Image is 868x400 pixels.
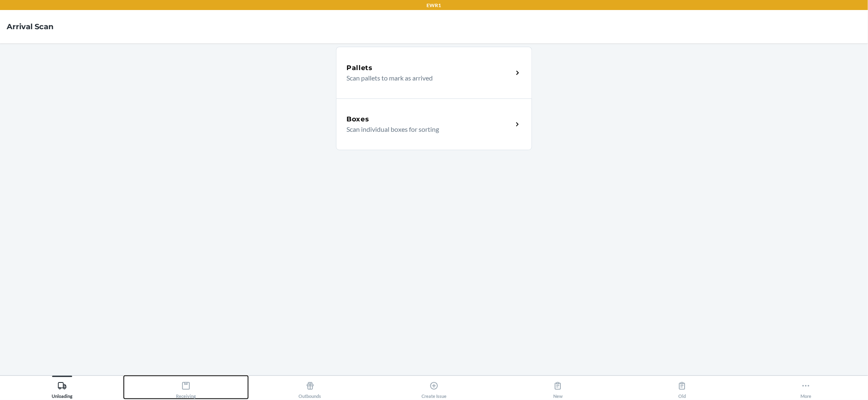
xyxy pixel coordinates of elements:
div: Old [677,378,687,399]
button: Receiving [124,376,248,399]
p: Scan pallets to mark as arrived [346,73,506,83]
h5: Boxes [346,114,369,124]
button: Create Issue [372,376,496,399]
div: Outbounds [299,378,321,399]
div: More [800,378,811,399]
button: Old [620,376,744,399]
button: More [744,376,868,399]
div: Receiving [176,378,196,399]
div: Unloading [52,378,73,399]
p: Scan individual boxes for sorting [346,124,506,134]
button: New [496,376,620,399]
h5: Pallets [346,63,373,73]
p: EWR1 [427,2,442,9]
a: BoxesScan individual boxes for sorting [336,98,532,150]
div: New [553,378,563,399]
button: Outbounds [248,376,372,399]
div: Create Issue [421,378,447,399]
h4: Arrival Scan [7,21,53,32]
a: PalletsScan pallets to mark as arrived [336,47,532,98]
